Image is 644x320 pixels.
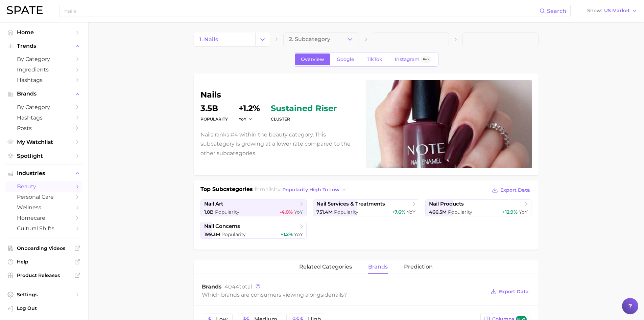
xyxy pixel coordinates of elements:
button: Brands [5,89,82,99]
span: Search [547,8,566,14]
span: Help [17,259,71,265]
span: Brands [202,283,222,290]
span: 751.4m [316,209,333,215]
span: Home [17,29,71,36]
a: Hashtags [5,112,82,123]
span: 2. Subcategory [289,36,330,42]
span: Popularity [448,209,472,215]
span: YoY [407,209,415,215]
a: Log out. Currently logged in with e-mail m-usarzewicz@aiibeauty.com. [5,303,82,315]
a: Google [331,54,360,65]
a: Product Releases [5,270,82,280]
a: nail services & treatments751.4m Popularity+7.6% YoY [313,199,419,216]
a: My Watchlist [5,137,82,147]
span: nail concerns [204,223,240,230]
a: Settings [5,290,82,300]
span: YoY [519,209,528,215]
a: Posts [5,123,82,133]
span: nail art [204,201,223,207]
span: Brands [17,91,71,97]
a: wellness [5,202,82,213]
a: Overview [295,54,330,65]
span: Instagram [395,57,420,62]
span: YoY [294,231,303,237]
a: Onboarding Videos [5,243,82,253]
a: by Category [5,54,82,64]
button: popularity high to low [281,185,349,194]
span: Trends [17,43,71,49]
p: Nails ranks #4 within the beauty category. This subcategory is growing at a lower rate compared t... [200,130,358,158]
button: Export Data [490,185,531,195]
span: Overview [301,57,324,62]
button: YoY [239,116,253,122]
span: 466.5m [429,209,447,215]
a: Ingredients [5,64,82,75]
span: 4044 [224,283,239,290]
span: Industries [17,170,71,176]
span: for by [255,186,349,193]
span: TikTok [367,57,382,62]
span: Hashtags [17,114,71,121]
span: nail products [429,201,464,207]
a: TikTok [361,54,388,65]
button: ShowUS Market [586,6,639,15]
span: nails [262,186,274,193]
span: YoY [239,116,246,122]
button: Change Category [255,33,270,46]
span: nails [332,292,344,298]
a: cultural shifts [5,223,82,234]
span: YoY [294,209,303,215]
button: Trends [5,41,82,51]
span: Show [587,9,602,13]
span: +7.6% [392,209,405,215]
input: Search here for a brand, industry, or ingredient [64,5,540,17]
span: Beta [423,57,429,62]
a: InstagramBeta [389,54,437,65]
span: popularity high to low [282,187,339,193]
span: Onboarding Videos [17,245,71,251]
button: Export Data [489,287,530,296]
span: Export Data [499,289,529,295]
span: US Market [604,9,630,13]
span: by Category [17,104,71,110]
span: personal care [17,194,71,200]
span: 199.3m [204,231,220,237]
h1: nails [200,91,358,99]
dt: Popularity [200,115,228,123]
span: wellness [17,204,71,211]
span: cultural shifts [17,225,71,232]
span: Prediction [404,264,433,270]
span: +12.9% [502,209,518,215]
dt: cluster [271,115,337,123]
span: Hashtags [17,77,71,83]
span: Popularity [334,209,358,215]
span: +1.2% [281,231,293,237]
a: Hashtags [5,75,82,85]
span: brands [368,264,388,270]
a: Spotlight [5,151,82,161]
a: by Category [5,102,82,112]
span: Popularity [221,231,246,237]
span: Posts [17,125,71,131]
span: Popularity [215,209,239,215]
a: nail concerns199.3m Popularity+1.2% YoY [200,222,307,239]
span: Product Releases [17,272,71,278]
a: Help [5,257,82,267]
span: beauty [17,183,71,190]
h1: Top Subcategories [200,185,253,195]
span: Ingredients [17,66,71,73]
a: Home [5,27,82,38]
span: 1.8b [204,209,214,215]
a: personal care [5,192,82,202]
a: 1. nails [194,33,255,46]
button: 2. Subcategory [283,33,359,46]
span: homecare [17,215,71,221]
span: by Category [17,56,71,62]
a: nail art1.8b Popularity-4.0% YoY [200,199,307,216]
div: Which brands are consumers viewing alongside ? [202,290,486,299]
img: SPATE [7,6,43,14]
span: Google [337,57,354,62]
dd: +1.2% [239,104,260,112]
span: total [224,283,252,290]
a: nail products466.5m Popularity+12.9% YoY [425,199,532,216]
